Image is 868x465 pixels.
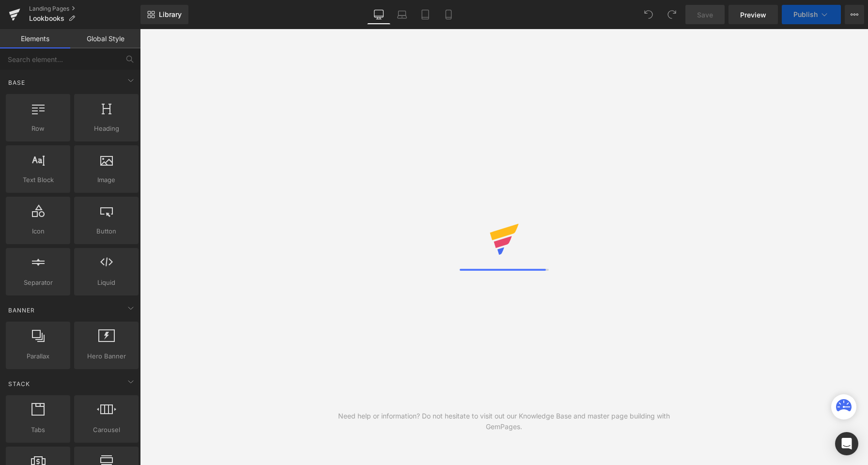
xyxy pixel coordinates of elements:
a: Global Style [70,29,140,48]
span: Separator [9,278,67,288]
button: Publish [782,5,841,24]
span: Save [697,10,713,20]
span: Icon [9,226,67,236]
span: Lookbooks [29,15,64,22]
button: Redo [662,5,682,24]
span: Tabs [9,425,67,435]
div: Open Intercom Messenger [835,432,858,455]
span: Stack [7,379,31,388]
a: Desktop [367,5,390,24]
span: Heading [77,124,136,134]
button: Undo [639,5,658,24]
span: Banner [7,306,36,315]
span: Image [77,175,136,185]
span: Preview [740,10,766,20]
span: Library [159,10,182,19]
button: More [845,5,864,24]
span: Liquid [77,278,136,288]
a: Laptop [390,5,414,24]
span: Parallax [9,351,67,361]
span: Text Block [9,175,67,185]
a: Tablet [414,5,437,24]
span: Carousel [77,425,136,435]
span: Publish [793,11,818,18]
a: Landing Pages [29,5,140,13]
span: Button [77,226,136,236]
span: Hero Banner [77,351,136,361]
a: Preview [728,5,778,24]
span: Base [7,78,26,87]
a: Mobile [437,5,460,24]
span: Row [9,124,67,134]
div: Need help or information? Do not hesitate to visit out our Knowledge Base and master page buildin... [322,411,686,432]
a: New Library [140,5,188,24]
